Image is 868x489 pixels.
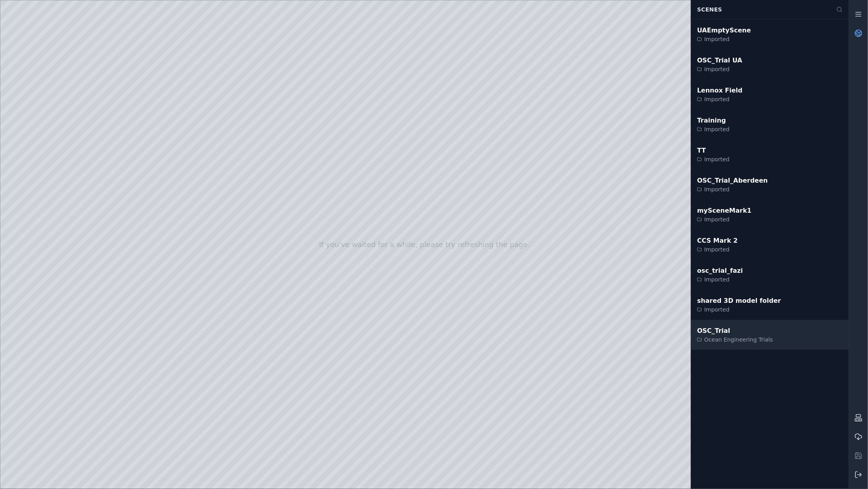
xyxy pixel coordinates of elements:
[697,176,768,185] div: OSC_Trial_Aberdeen
[697,296,781,306] div: shared 3D model folder
[697,336,773,344] div: Ocean Engineering Trials
[697,306,781,313] div: Imported
[697,56,742,65] div: OSC_Trial UA
[697,116,730,125] div: Training
[697,266,743,276] div: osc_trial_fazi
[697,206,752,215] div: mySceneMark1
[697,215,752,223] div: Imported
[697,146,730,155] div: TT
[697,95,743,103] div: Imported
[697,155,730,163] div: Imported
[697,185,768,193] div: Imported
[697,125,730,133] div: Imported
[697,35,751,43] div: Imported
[697,236,738,245] div: CCS Mark 2
[692,2,832,17] div: Scenes
[697,86,743,95] div: Lennox Field
[697,65,742,73] div: Imported
[697,276,743,283] div: Imported
[697,326,773,336] div: OSC_Trial
[697,245,738,253] div: Imported
[697,26,751,35] div: UAEmptyScene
